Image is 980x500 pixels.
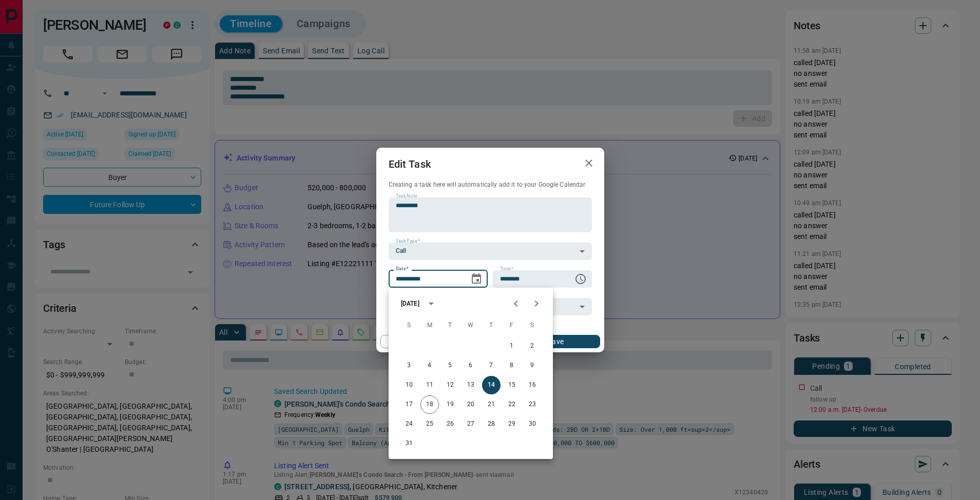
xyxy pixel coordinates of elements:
[400,415,418,433] button: 24
[400,376,418,394] button: 10
[503,337,521,355] button: 1
[462,315,480,336] span: Wednesday
[506,293,526,314] button: Previous month
[441,356,459,375] button: 5
[420,315,439,336] span: Monday
[441,395,459,414] button: 19
[512,335,600,348] button: Save
[482,376,501,394] button: 14
[462,376,480,394] button: 13
[420,356,439,375] button: 4
[500,266,513,272] label: Time
[420,376,439,394] button: 11
[441,315,459,336] span: Tuesday
[420,395,439,414] button: 18
[523,415,542,433] button: 30
[523,356,542,375] button: 9
[503,415,521,433] button: 29
[462,415,480,433] button: 27
[380,335,468,348] button: Cancel
[462,356,480,375] button: 6
[396,266,409,272] label: Date
[396,193,417,199] label: Task Note
[482,315,501,336] span: Thursday
[422,295,440,312] button: calendar view is open, switch to year view
[420,415,439,433] button: 25
[570,269,591,289] button: Choose time, selected time is 12:00 AM
[389,243,592,260] div: Call
[400,315,418,336] span: Sunday
[400,434,418,453] button: 31
[376,148,443,181] h2: Edit Task
[503,376,521,394] button: 15
[401,299,419,308] div: [DATE]
[400,395,418,414] button: 17
[482,356,501,375] button: 7
[466,269,487,289] button: Choose date, selected date is Aug 14, 2025
[441,415,459,433] button: 26
[389,181,592,189] p: Creating a task here will automatically add it to your Google Calendar.
[503,315,521,336] span: Friday
[396,238,420,245] label: Task Type
[523,337,542,355] button: 2
[503,356,521,375] button: 8
[526,293,547,314] button: Next month
[462,395,480,414] button: 20
[441,376,459,394] button: 12
[482,395,501,414] button: 21
[482,415,501,433] button: 28
[523,376,542,394] button: 16
[400,356,418,375] button: 3
[503,395,521,414] button: 22
[523,395,542,414] button: 23
[523,315,542,336] span: Saturday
